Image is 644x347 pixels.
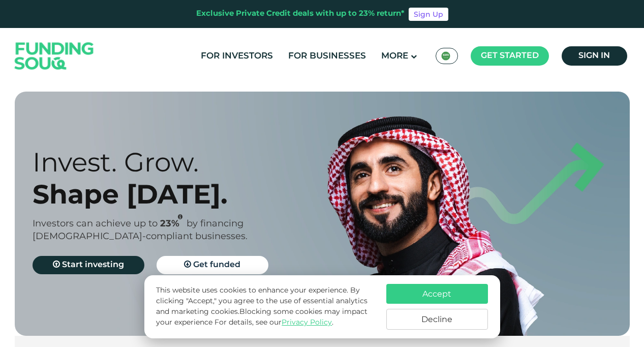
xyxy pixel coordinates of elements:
button: Decline [386,309,488,330]
div: Shape [DATE]. [33,178,340,210]
span: Sign in [578,52,610,60]
span: Get started [481,52,539,60]
p: This website uses cookies to enhance your experience. By clicking "Accept," you agree to the use ... [156,285,376,328]
i: 23% IRR (expected) ~ 15% Net yield (expected) [178,214,182,220]
a: Sign in [562,46,627,66]
a: Get funded [157,256,268,274]
span: More [381,52,408,61]
div: Exclusive Private Credit deals with up to 23% return* [196,8,405,20]
span: 23% [160,219,187,228]
a: Start investing [33,256,144,274]
a: For Businesses [286,48,369,65]
a: Sign Up [409,8,448,21]
span: Blocking some cookies may impact your experience [156,308,367,326]
a: For Investors [198,48,275,65]
span: Investors can achieve up to [33,219,158,228]
button: Accept [386,284,488,304]
img: Logo [5,31,104,82]
span: Get funded [193,261,240,269]
img: SA Flag [441,51,450,61]
span: For details, see our . [214,319,333,326]
div: Invest. Grow. [33,146,340,178]
span: by financing [DEMOGRAPHIC_DATA]-compliant businesses. [33,219,248,241]
a: Privacy Policy [282,319,332,326]
span: Start investing [62,261,124,269]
